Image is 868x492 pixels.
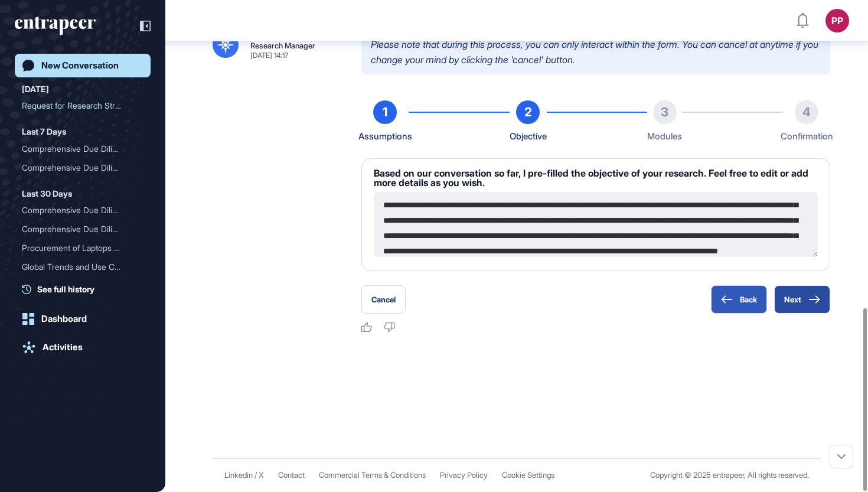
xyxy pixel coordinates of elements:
div: Request for Research Structure Details [22,96,143,115]
div: 3 [653,100,677,124]
div: Procurement of Laptops an... [22,239,134,258]
button: Next [774,285,830,314]
button: Back [711,285,767,314]
div: Confirmation [781,129,833,144]
div: Global Trends and Use Cas... [22,258,134,276]
div: Comprehensive Due Diligence and Competitor Intelligence Report for Marsirius in Healthtech [22,201,143,220]
div: Last 7 Days [22,125,66,139]
div: [DATE] [22,82,49,96]
button: PP [825,9,849,32]
div: New Conversation [41,60,119,71]
a: New Conversation [15,54,151,77]
a: Linkedin [224,471,253,480]
div: Comprehensive Due Diligence Report for Healysense in AI-Driven Hybrid Solutions [22,220,143,239]
div: Dashboard [41,314,87,324]
div: Comprehensive Due Diligen... [22,201,134,220]
div: Modules [647,129,682,144]
h6: Based on our conversation so far, I pre-filled the objective of your research. Feel free to edit ... [374,168,818,187]
span: See full history [37,283,94,295]
p: Please note that during this process, you can only interact within the form. You can cancel at an... [361,30,830,74]
div: Last 30 Days [22,187,72,201]
a: Cookie Settings [502,471,554,480]
span: Contact [278,471,305,480]
div: Copyright © 2025 entrapeer, All rights reserved. [650,471,809,480]
div: 1 [373,100,397,124]
span: / [254,471,257,480]
button: Cancel [361,285,406,314]
a: Dashboard [15,307,151,331]
div: Global Trends and Use Cases of 3D Body Scanning in Retail: Focus on Uniqlo and Potential for Boyn... [22,258,143,276]
div: Research Manager [250,42,315,50]
a: See full history [22,283,151,295]
div: [DATE] 14:17 [250,52,288,59]
a: X [259,471,264,480]
div: Objective [510,129,547,144]
a: Commercial Terms & Conditions [319,471,426,480]
div: Activities [43,342,83,353]
div: Request for Research Stru... [22,96,134,115]
div: Comprehensive Due Diligen... [22,139,134,158]
div: 2 [516,100,540,124]
a: Activities [15,335,151,359]
a: Privacy Policy [440,471,488,480]
div: Comprehensive Due Diligen... [22,220,134,239]
div: Comprehensive Due Diligen... [22,158,134,177]
div: Comprehensive Due Diligence and Competitor Intelligence Report for WeFarm: Market Insights and St... [22,139,143,158]
div: Procurement of Laptops and Cisco Switches for Office Setup [22,239,143,258]
div: Assumptions [358,129,412,144]
div: Comprehensive Due Diligence and Competitor Intelligence Report for Sensed AI in the AI SAR Market [22,158,143,177]
div: entrapeer-logo [15,17,96,35]
div: 4 [795,100,818,124]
